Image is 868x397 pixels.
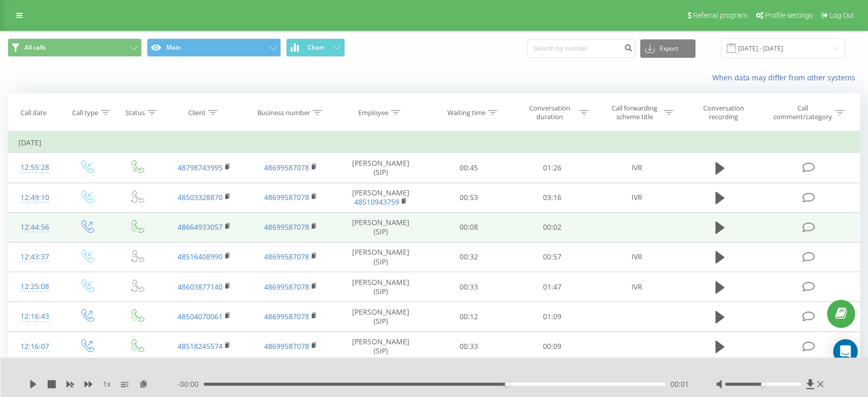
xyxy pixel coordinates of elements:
[178,222,223,232] a: 48664933057
[334,153,427,183] td: [PERSON_NAME] (SIP)
[505,382,509,386] div: Accessibility label
[427,153,511,183] td: 00:45
[18,337,51,357] div: 12:16:07
[18,306,51,326] div: 12:16:43
[594,242,680,272] td: IVR
[264,282,309,292] a: 48699587078
[594,153,680,183] td: IVR
[510,242,594,272] td: 00:57
[510,272,594,302] td: 01:47
[510,183,594,212] td: 03:16
[103,379,111,389] span: 1 x
[773,104,833,121] div: Call comment/category
[25,43,46,52] span: All calls
[510,212,594,242] td: 00:02
[264,192,309,202] a: 48699587078
[640,39,696,58] button: Export
[447,108,486,117] div: Waiting time
[334,183,427,212] td: [PERSON_NAME]
[765,11,813,19] span: Profile settings
[693,11,747,19] span: Referral program
[427,302,511,332] td: 00:12
[522,104,577,121] div: Conversation duration
[264,312,309,321] a: 48699587078
[830,11,854,19] span: Log Out
[264,163,309,172] a: 48699587078
[178,379,204,389] span: - 00:00
[334,212,427,242] td: [PERSON_NAME] (SIP)
[264,252,309,261] a: 48699587078
[147,38,281,57] button: Main
[427,212,511,242] td: 00:08
[427,272,511,302] td: 00:33
[607,104,662,121] div: Call forwarding scheme title
[18,247,51,267] div: 12:43:37
[125,108,145,117] div: Status
[510,153,594,183] td: 01:26
[670,379,689,389] span: 00:01
[257,108,310,117] div: Business number
[308,44,324,51] span: Chart
[594,272,680,302] td: IVR
[334,272,427,302] td: [PERSON_NAME] (SIP)
[510,332,594,361] td: 00:09
[178,163,223,172] a: 48798743995
[264,222,309,232] a: 48699587078
[8,38,142,57] button: All calls
[427,332,511,361] td: 00:33
[18,158,51,178] div: 12:55:28
[427,183,511,212] td: 00:53
[188,108,206,117] div: Client
[354,197,399,207] a: 48510943759
[712,73,860,82] a: When data may differ from other systems
[427,242,511,272] td: 00:32
[358,108,388,117] div: Employee
[334,242,427,272] td: [PERSON_NAME] (SIP)
[286,38,345,57] button: Chart
[527,39,635,58] input: Search by number
[20,108,47,117] div: Call date
[594,183,680,212] td: IVR
[510,302,594,332] td: 01:09
[178,282,223,292] a: 48603877140
[264,341,309,351] a: 48699587078
[761,382,765,386] div: Accessibility label
[18,188,51,208] div: 12:49:10
[178,252,223,261] a: 48516408990
[72,108,98,117] div: Call type
[8,133,860,153] td: [DATE]
[833,339,858,364] div: Open Intercom Messenger
[178,341,223,351] a: 48518245574
[178,312,223,321] a: 48504070061
[18,277,51,297] div: 12:25:08
[18,217,51,237] div: 12:44:56
[334,332,427,361] td: [PERSON_NAME] (SIP)
[178,192,223,202] a: 48503328870
[690,104,757,121] div: Conversation recording
[334,302,427,332] td: [PERSON_NAME] (SIP)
